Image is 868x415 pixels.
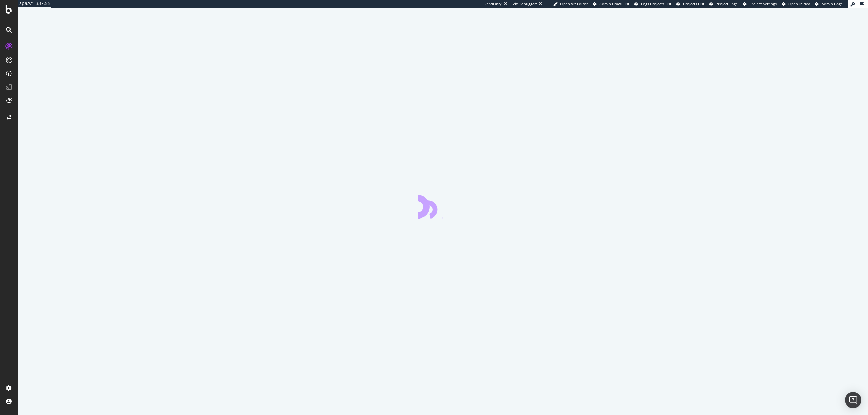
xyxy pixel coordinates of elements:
span: Admin Crawl List [599,1,629,6]
span: Project Page [716,1,738,6]
span: Logs Projects List [641,1,671,6]
span: Projects List [683,1,704,6]
span: Open in dev [788,1,810,6]
a: Logs Projects List [634,1,671,7]
a: Project Page [709,1,738,7]
a: Projects List [676,1,704,7]
span: Admin Page [822,1,843,6]
div: Viz Debugger: [513,1,537,7]
a: Project Settings [743,1,777,7]
div: animation [418,194,467,219]
a: Open Viz Editor [553,1,588,7]
div: ReadOnly: [484,1,502,7]
span: Open Viz Editor [560,1,588,6]
div: Open Intercom Messenger [845,392,861,408]
a: Admin Crawl List [593,1,629,7]
a: Admin Page [815,1,843,7]
a: Open in dev [782,1,810,7]
span: Project Settings [749,1,777,6]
